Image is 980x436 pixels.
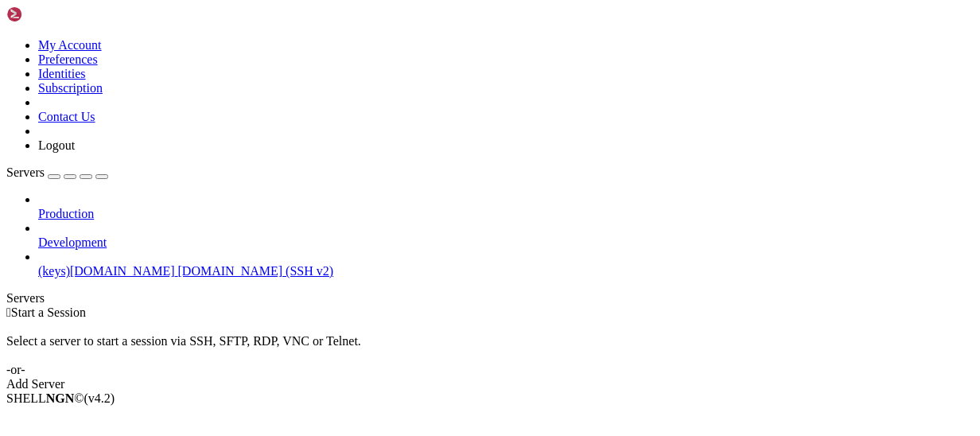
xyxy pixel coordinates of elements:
a: Preferences [38,53,98,66]
b: NGN [46,391,75,405]
a: Servers [6,165,108,179]
span: 4.2.0 [84,391,115,405]
span:  [6,306,11,319]
div: Add Server [6,377,974,391]
li: Production [38,193,974,221]
span: Development [38,236,107,249]
div: Select a server to start a session via SSH, SFTP, RDP, VNC or Telnet. -or- [6,320,974,377]
span: Production [38,207,94,220]
a: My Account [38,38,102,52]
li: (keys)[DOMAIN_NAME] [DOMAIN_NAME] (SSH v2) [38,250,974,278]
span: [DOMAIN_NAME] (SSH v2) [178,264,334,278]
span: Start a Session [11,306,86,319]
img: Shellngn [6,6,98,22]
a: Development [38,236,974,250]
a: Logout [38,138,75,152]
span: SHELL © [6,391,115,405]
span: (keys)[DOMAIN_NAME] [38,264,175,278]
a: Subscription [38,81,103,95]
li: Development [38,221,974,250]
a: Contact Us [38,110,95,123]
a: Identities [38,67,86,80]
div: Servers [6,291,974,306]
a: (keys)[DOMAIN_NAME] [DOMAIN_NAME] (SSH v2) [38,264,974,278]
a: Production [38,207,974,221]
span: Servers [6,165,45,179]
